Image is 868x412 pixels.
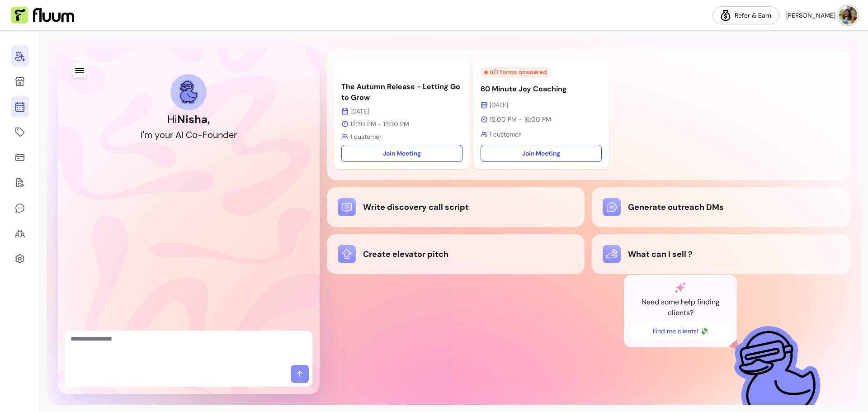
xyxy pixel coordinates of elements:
[603,245,621,263] img: What can I sell ?
[481,145,602,162] a: Join Meeting
[481,115,602,124] p: 15:00 PM - 16:00 PM
[341,119,462,128] p: 12:30 PM - 13:30 PM
[338,198,356,216] img: Write discovery call script
[234,128,237,141] div: r
[192,128,198,141] div: o
[603,198,621,216] img: Generate outreach DMs
[141,128,143,141] div: I
[481,100,602,109] p: [DATE]
[341,107,462,116] p: [DATE]
[631,322,730,340] button: Find me clients! 💸
[143,128,144,141] div: '
[11,45,29,67] a: Home
[177,112,210,126] b: Nisha ,
[213,128,218,141] div: u
[631,297,730,318] p: Need some help finding clients?
[338,245,356,263] img: Create elevator pitch
[229,128,234,141] div: e
[198,128,203,141] div: -
[175,128,181,141] div: A
[218,128,223,141] div: n
[141,128,237,141] h2: I'm your AI Co-Founder
[144,128,152,141] div: m
[11,121,29,143] a: Offerings
[11,172,29,194] a: Forms
[165,128,170,141] div: u
[181,128,184,141] div: I
[786,11,835,20] span: [PERSON_NAME]
[11,96,29,118] a: Calendar
[839,6,857,24] img: avatar
[481,84,602,95] p: 60 Minute Joy Coaching
[179,80,198,104] img: AI Co-Founder avatar
[675,282,686,293] img: AI Co-Founder gradient star
[71,334,307,361] textarea: Ask me anything...
[186,128,192,141] div: C
[481,130,602,139] p: 1 customer
[603,245,839,263] div: What can I sell ?
[203,128,208,141] div: F
[167,112,210,127] h1: Hi
[712,6,779,24] a: Refer & Earn
[338,245,574,263] div: Create elevator pitch
[155,128,160,141] div: y
[11,197,29,219] a: My Messages
[223,128,229,141] div: d
[208,128,213,141] div: o
[341,145,462,162] a: Join Meeting
[11,7,74,24] img: Fluum Logo
[11,71,29,92] a: Storefront
[481,67,551,78] div: 0 / 1 forms answered
[338,198,574,216] div: Write discovery call script
[11,147,29,168] a: Sales
[160,128,165,141] div: o
[170,128,173,141] div: r
[786,6,857,24] button: avatar[PERSON_NAME]
[341,132,462,141] p: 1 customer
[11,248,29,270] a: Settings
[11,223,29,244] a: Clients
[603,198,839,216] div: Generate outreach DMs
[341,81,462,103] p: The Autumn Release - Letting Go to Grow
